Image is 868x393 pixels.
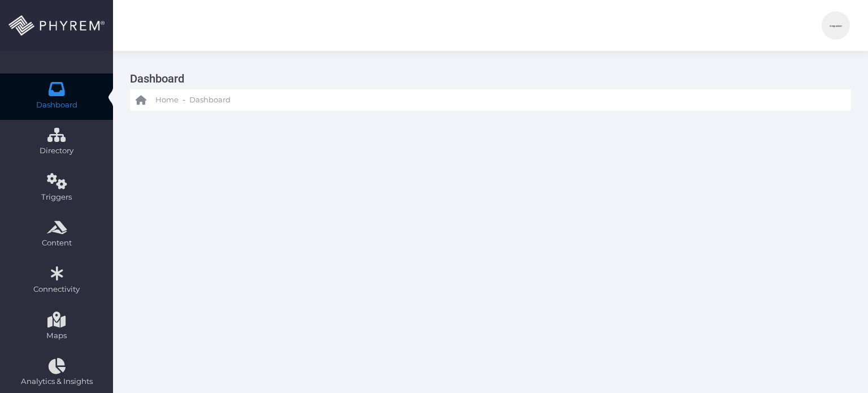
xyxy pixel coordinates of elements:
span: Home [155,94,179,106]
span: Dashboard [189,94,231,106]
li: - [181,94,187,106]
a: Home [136,89,179,111]
span: Dashboard [36,100,77,111]
span: Directory [7,145,106,157]
span: Connectivity [7,284,106,295]
span: Maps [46,330,67,342]
span: Analytics & Insights [7,376,106,387]
a: Dashboard [189,89,231,111]
span: Triggers [7,192,106,203]
h3: Dashboard [130,68,843,89]
span: Content [7,237,106,249]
